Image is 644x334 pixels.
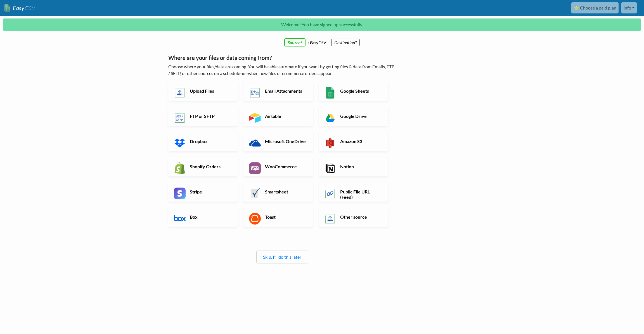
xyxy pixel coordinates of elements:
a: Airtable [243,106,313,126]
h6: Microsoft OneDrive [264,139,307,144]
a: Box [168,207,238,227]
h6: Notion [339,164,383,169]
h6: Dropbox [188,139,232,144]
img: FTP or SFTP App & API [174,112,186,124]
img: Smartsheet App & API [249,188,261,199]
h6: Airtable [264,113,307,119]
h6: Public File URL (Feed) [339,189,383,200]
a: FTP or SFTP [168,106,238,126]
a: Toast [243,207,313,227]
div: → CSV → [163,34,481,46]
a: Google Drive [319,106,388,126]
img: Airtable App & API [249,112,261,124]
h6: Smartsheet [264,189,307,194]
img: Box App & API [174,213,186,225]
img: Notion App & API [324,162,336,174]
h6: Google Sheets [339,88,383,94]
p: Welcome! You have signed up successfully. [3,18,641,31]
h5: Where are your files or data coming from? [168,54,396,61]
img: Microsoft OneDrive App & API [249,137,261,149]
img: Public File URL App & API [324,188,336,199]
span: CSV [24,4,35,11]
a: ⭐ Choose a paid plan [571,2,619,13]
img: Toast App & API [249,213,261,225]
img: Google Drive App & API [324,112,336,124]
h6: Amazon S3 [339,139,383,144]
h6: Box [188,214,232,219]
img: Amazon S3 App & API [324,137,336,149]
h6: Email Attachments [264,88,307,94]
a: Public File URL (Feed) [319,182,388,202]
a: Skip, I'll do this later [263,254,301,260]
a: Google Sheets [319,81,388,101]
h6: Upload Files [188,88,232,94]
a: Microsoft OneDrive [243,132,313,151]
h6: WooCommerce [264,164,307,169]
h6: FTP or SFTP [188,113,232,119]
h6: Shopify Orders [188,164,232,169]
a: info [621,2,637,13]
h6: Stripe [188,189,232,194]
a: Amazon S3 [319,132,388,151]
img: Google Sheets App & API [324,87,336,99]
img: Email New CSV or XLSX File App & API [249,87,261,99]
p: Choose where your files/data are coming. You will be able automate if you want by getting files &... [168,63,396,77]
a: Dropbox [168,132,238,151]
img: Other Source App & API [324,213,336,225]
a: Smartsheet [243,182,313,202]
a: WooCommerce [243,157,313,176]
h6: Other source [339,214,383,219]
a: Shopify Orders [168,157,238,176]
a: Upload Files [168,81,238,101]
b: -or- [240,71,248,76]
h6: Toast [264,214,307,219]
a: EasyCSV [4,2,35,14]
h6: Google Drive [339,113,383,119]
img: WooCommerce App & API [249,162,261,174]
img: Dropbox App & API [174,137,186,149]
img: Stripe App & API [174,188,186,199]
a: Email Attachments [243,81,313,101]
a: Stripe [168,182,238,202]
a: Other source [319,207,388,227]
a: Notion [319,157,388,176]
img: Shopify App & API [174,162,186,174]
img: Upload Files App & API [174,87,186,99]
